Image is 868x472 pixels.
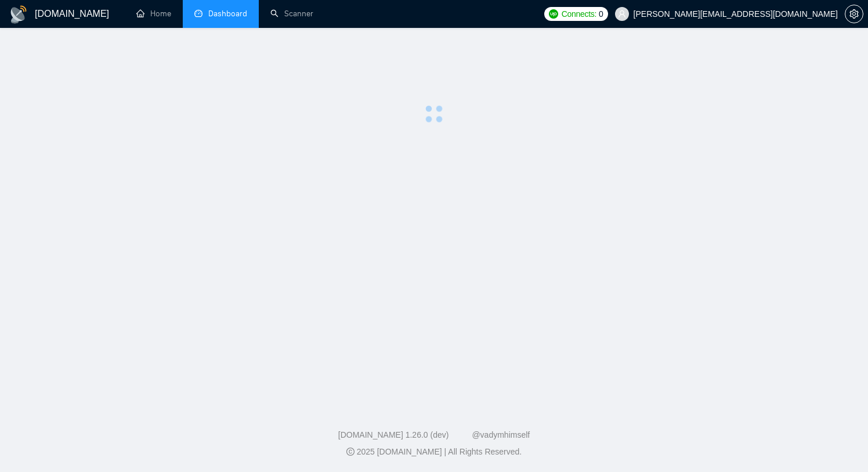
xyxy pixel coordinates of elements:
[599,8,603,20] span: 0
[270,9,313,19] a: searchScanner
[136,9,171,19] a: homeHome
[338,430,449,439] a: [DOMAIN_NAME] 1.26.0 (dev)
[9,5,28,24] img: logo
[208,9,247,19] span: Dashboard
[845,9,863,19] a: setting
[845,9,863,19] span: setting
[562,8,596,20] span: Connects:
[194,9,202,17] span: dashboard
[472,430,530,439] a: @vadymhimself
[618,10,626,18] span: user
[845,5,863,23] button: setting
[9,446,859,458] div: 2025 [DOMAIN_NAME] | All Rights Reserved.
[549,9,558,19] img: upwork-logo.png
[346,448,355,456] span: copyright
